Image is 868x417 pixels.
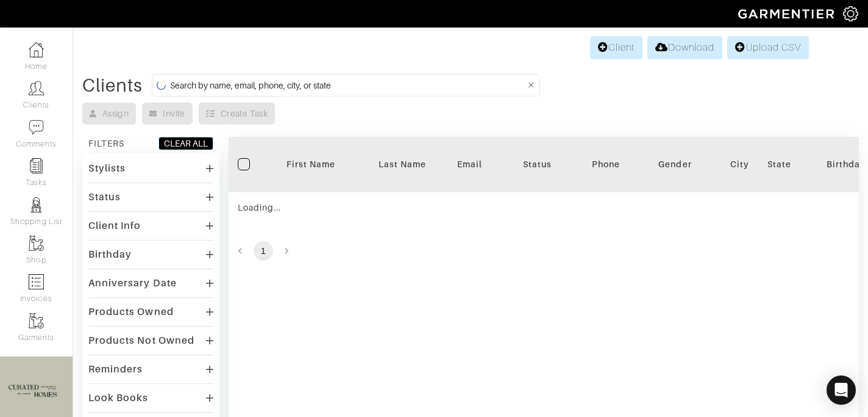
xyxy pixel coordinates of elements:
[767,158,791,170] div: State
[88,392,149,404] div: Look Books
[238,201,482,214] div: Loading...
[88,248,132,261] div: Birthday
[88,335,194,347] div: Products Not Owned
[592,158,620,170] div: Phone
[274,158,347,170] div: First Name
[357,137,448,192] th: Toggle SortBy
[457,158,482,170] div: Email
[29,274,44,289] img: orders-icon-0abe47150d42831381b5fb84f609e132dff9fe21cb692f30cb5eec754e2cba89.png
[827,375,856,405] div: Open Intercom Messenger
[265,137,357,192] th: Toggle SortBy
[170,78,525,93] input: Search by name, email, phone, city, or state
[843,6,858,21] img: gear-icon-white-bd11855cb880d31180b6d7d6211b90ccbf57a29d726f0c71d8c61bd08dd39cc2.png
[29,197,44,212] img: stylists-icon-eb353228a002819b7ec25b43dbf5f0378dd9e0616d9560372ff212230b889e62.png
[254,241,273,261] button: page 1
[639,158,712,170] div: Gender
[732,3,843,24] img: garmentier-logo-header-white-b43fb05a5012e4ada735d5af1a66efaba907eab6374d6393d1fbf88cb4ef424d.png
[730,158,749,170] div: City
[29,313,44,328] img: garments-icon-b7da505a4dc4fd61783c78ac3ca0ef83fa9d6f193b1c9dc38574b1d14d53ca28.png
[88,363,143,375] div: Reminders
[88,306,174,318] div: Products Owned
[29,42,44,57] img: dashboard-icon-dbcd8f5a0b271acd01030246c82b418ddd0df26cd7fceb0bd07c9910d44c42f6.png
[29,158,44,173] img: reminder-icon-8004d30b9f0a5d33ae49ab947aed9ed385cf756f9e5892f1edd6e32f2345188e.png
[630,137,721,192] th: Toggle SortBy
[29,120,44,135] img: comment-icon-a0a6a9ef722e966f86d9cbdc48e553b5cf19dbc54f86b18d962a5391bc8f6eb6.png
[727,36,809,59] a: Upload CSV
[82,79,143,92] div: Clients
[590,36,642,59] a: Client
[29,81,44,96] img: clients-icon-6bae9207a08558b7cb47a8932f037763ab4055f8c8b6bfacd5dc20c3e0201464.png
[158,137,213,150] button: CLEAR ALL
[164,137,208,150] div: CLEAR ALL
[366,158,439,170] div: Last Name
[88,191,121,203] div: Status
[29,236,44,251] img: garments-icon-b7da505a4dc4fd61783c78ac3ca0ef83fa9d6f193b1c9dc38574b1d14d53ca28.png
[500,158,574,170] div: Status
[88,137,124,150] div: FILTERS
[88,162,126,175] div: Stylists
[88,277,177,289] div: Anniversary Date
[88,220,141,232] div: Client Info
[491,137,583,192] th: Toggle SortBy
[229,241,859,261] nav: pagination navigation
[647,36,722,59] a: Download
